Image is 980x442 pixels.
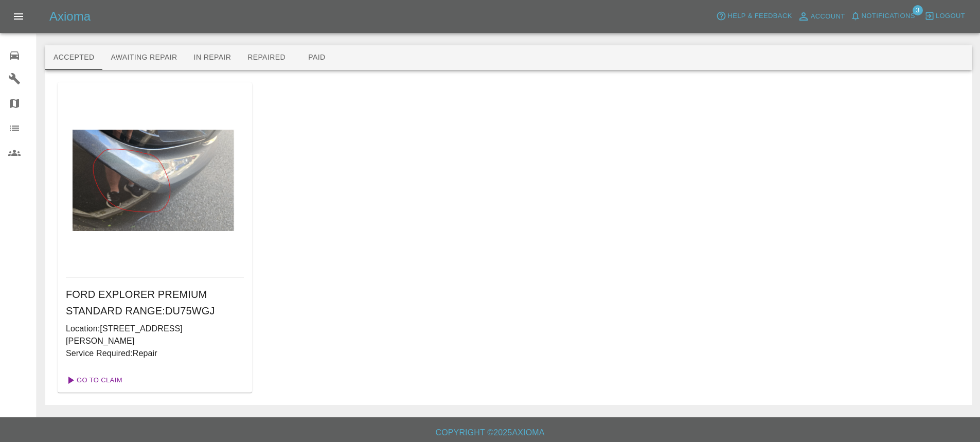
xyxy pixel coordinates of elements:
[6,4,31,29] button: Open drawer
[186,45,240,70] button: In Repair
[45,45,102,70] button: Accepted
[922,8,968,24] button: Logout
[795,8,848,25] a: Account
[811,11,845,23] span: Account
[936,10,965,22] span: Logout
[294,45,340,70] button: Paid
[66,347,244,360] p: Service Required: Repair
[714,8,794,24] button: Help & Feedback
[913,5,923,15] span: 3
[66,323,244,347] p: Location: [STREET_ADDRESS][PERSON_NAME]
[239,45,294,70] button: Repaired
[848,8,918,24] button: Notifications
[62,372,125,388] a: Go To Claim
[66,286,244,319] h6: FORD EXPLORER PREMIUM STANDARD RANGE : DU75WGJ
[727,10,792,22] span: Help & Feedback
[8,426,972,440] h6: Copyright © 2025 Axioma
[49,8,91,25] h5: Axioma
[102,45,185,70] button: Awaiting Repair
[862,10,915,22] span: Notifications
